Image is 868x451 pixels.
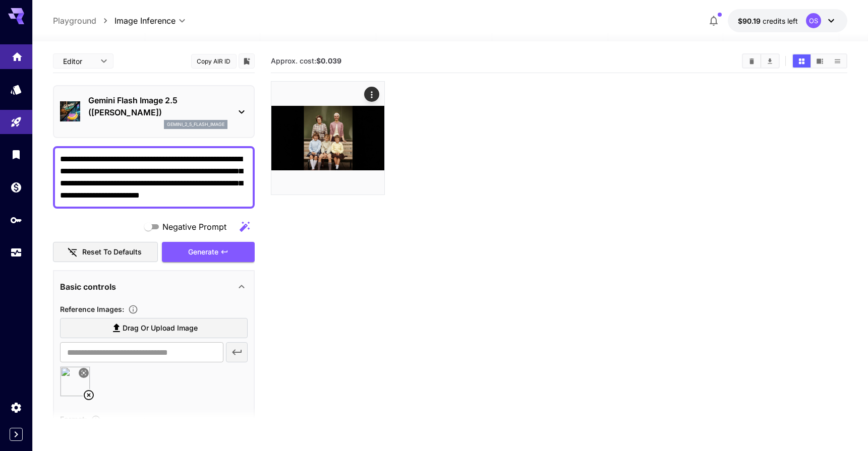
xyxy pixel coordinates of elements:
button: Expand sidebar [10,428,23,441]
span: Negative Prompt [162,221,226,233]
div: Usage [10,245,22,257]
a: Playground [53,15,96,27]
div: Playground [10,116,22,128]
span: Reference Images : [60,305,124,313]
button: Clear All [743,54,761,68]
div: Basic controls [60,275,248,299]
span: $90.19 [738,17,763,25]
div: Settings [10,401,22,414]
div: Home [11,49,23,61]
div: Gemini Flash Image 2.5 ([PERSON_NAME])gemini_2_5_flash_image [60,90,248,133]
div: Library [10,148,22,161]
p: gemini_2_5_flash_image [167,121,224,128]
span: Image Inference [114,15,176,27]
b: $0.039 [316,56,341,65]
div: $90.18535 [738,16,798,26]
span: Drag or upload image [123,322,198,335]
span: Editor [63,56,94,67]
div: Wallet [10,179,22,192]
button: Show media in video view [811,54,829,68]
button: Show media in list view [829,54,846,68]
div: OS [806,13,821,28]
div: Models [10,83,22,96]
div: API Keys [10,214,22,226]
button: Add to library [242,55,251,67]
button: Generate [162,242,255,263]
button: Download All [761,54,779,68]
button: Show media in grid view [793,54,811,68]
div: Actions [364,87,379,102]
button: $90.18535OS [728,9,847,32]
span: Approx. cost: [271,56,341,65]
label: Drag or upload image [60,318,248,339]
button: Reset to defaults [53,242,158,263]
p: Gemini Flash Image 2.5 ([PERSON_NAME]) [88,94,227,118]
div: Show media in grid viewShow media in video viewShow media in list view [792,53,847,69]
p: Basic controls [60,281,116,293]
span: Generate [188,246,218,259]
nav: breadcrumb [53,15,114,27]
img: 2Q== [271,82,384,195]
span: credits left [763,17,798,25]
div: Clear AllDownload All [742,53,780,69]
button: Copy AIR ID [191,54,237,69]
button: Upload a reference image to guide the result. This is needed for Image-to-Image or Inpainting. Su... [124,304,142,314]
